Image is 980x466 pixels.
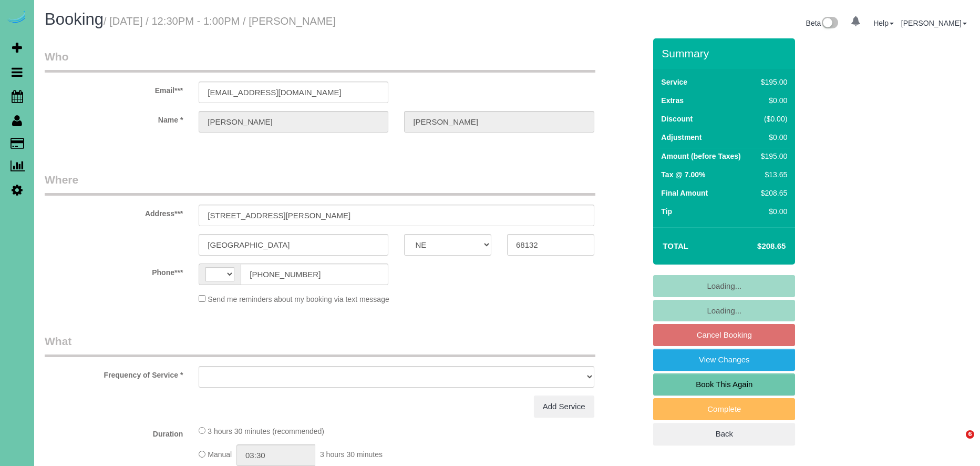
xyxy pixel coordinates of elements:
[757,77,787,87] div: $195.00
[653,373,795,396] a: Book This Again
[37,111,191,125] label: Name *
[661,188,708,198] label: Final Amount
[757,114,787,124] div: ($0.00)
[821,17,838,31] img: New interface
[757,188,787,198] div: $208.65
[45,172,595,196] legend: Where
[757,132,787,143] div: $0.00
[661,114,693,124] label: Discount
[208,295,389,303] span: Send me reminders about my booking via text message
[320,451,383,459] span: 3 hours 30 minutes
[6,11,27,25] img: Automaid Logo
[45,10,104,28] span: Booking
[873,19,894,27] a: Help
[901,19,967,27] a: [PERSON_NAME]
[208,427,324,435] span: 3 hours 30 minutes (recommended)
[944,430,969,455] iframe: Intercom live chat
[534,396,594,418] a: Add Service
[662,47,790,59] h3: Summary
[661,169,705,180] label: Tax @ 7.00%
[757,95,787,106] div: $0.00
[104,15,336,27] small: / [DATE] / 12:30PM - 1:00PM / [PERSON_NAME]
[757,151,787,161] div: $195.00
[661,206,672,217] label: Tip
[806,19,839,27] a: Beta
[663,241,688,250] strong: Total
[726,242,786,251] h4: $208.65
[45,333,595,357] legend: What
[37,425,191,439] label: Duration
[661,95,684,106] label: Extras
[45,49,595,73] legend: Who
[661,132,702,143] label: Adjustment
[653,349,795,371] a: View Changes
[661,151,740,161] label: Amount (before Taxes)
[208,451,232,459] span: Manual
[661,77,687,87] label: Service
[653,423,795,445] a: Back
[37,366,191,380] label: Frequency of Service *
[966,430,974,439] span: 6
[757,169,787,180] div: $13.65
[757,206,787,217] div: $0.00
